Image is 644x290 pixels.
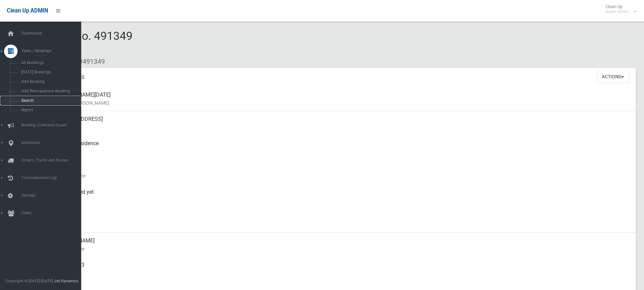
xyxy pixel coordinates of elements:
[19,31,86,36] span: Dashboard
[54,148,630,156] small: Pickup Point
[54,160,630,184] div: [DATE]
[54,245,630,253] small: Contact Name
[605,9,629,14] small: Super Admin
[54,87,630,111] div: [PERSON_NAME][DATE]
[54,269,630,277] small: Mobile
[597,71,629,83] button: Actions
[74,55,105,68] li: #491349
[54,233,630,257] div: [PERSON_NAME]
[54,208,630,233] div: [DATE]
[54,123,630,131] small: Address
[19,79,80,84] span: Add Booking
[19,193,86,198] span: Settings
[19,70,80,75] span: [DATE] Bookings
[19,89,80,94] span: Add Retrospective Booking
[19,140,86,145] span: Addresses
[54,279,78,283] strong: Jet Dynamics
[30,29,133,55] span: Booking No. 491349
[54,257,630,281] div: 0414837373
[19,176,86,180] span: Communication Log
[54,111,630,135] div: [STREET_ADDRESS]
[54,196,630,204] small: Collected At
[54,135,630,160] div: Front of Residence
[54,172,630,180] small: Collection Date
[19,123,86,128] span: Booking Collection Issues
[19,108,80,112] span: Report
[54,99,630,107] small: Name of [PERSON_NAME]
[19,49,86,53] span: Tasks / Bookings
[54,184,630,208] div: Not collected yet
[19,60,80,65] span: All Bookings
[602,4,636,14] span: Clean Up
[19,211,86,215] span: Users
[54,220,630,229] small: Zone
[5,279,53,283] span: Copyright © [DATE]-[DATE]
[7,7,48,14] span: Clean Up ADMIN
[19,98,80,103] span: Search
[19,158,86,163] span: Drivers, Trucks and Routes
